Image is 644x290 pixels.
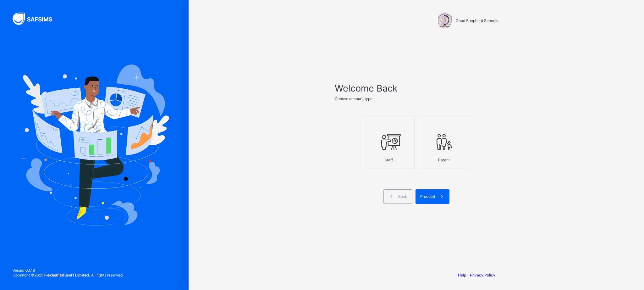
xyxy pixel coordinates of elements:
[44,273,90,277] strong: Flexisaf Edusoft Limited.
[13,273,124,277] span: Copyright © 2025 All rights reserved.
[366,154,411,165] div: Staff
[335,96,372,101] span: Choose account type
[420,194,435,199] span: Proceed
[470,273,495,277] a: Privacy Policy
[13,13,60,25] img: SAFSIMS Logo
[458,273,466,277] a: Help
[398,194,407,199] span: Back
[335,83,498,94] span: Welcome Back
[19,64,169,226] img: Hero Image
[13,268,124,273] span: Version 0.1.19
[421,154,467,165] div: Parent
[456,18,498,23] span: Good Shepherd Schools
